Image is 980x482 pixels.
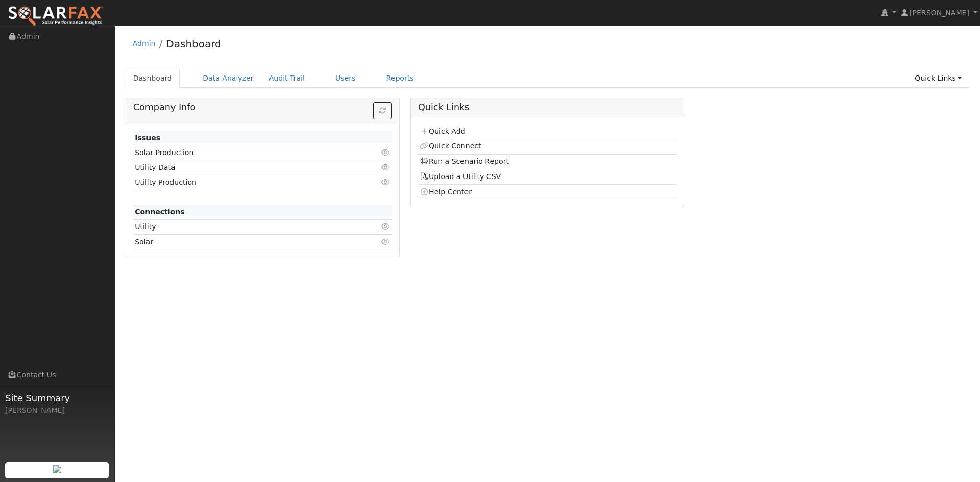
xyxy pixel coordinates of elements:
[381,238,390,245] i: Click to view
[166,38,222,50] a: Dashboard
[195,69,261,88] a: Data Analyzer
[133,160,350,175] td: Utility Data
[126,69,180,88] a: Dashboard
[910,9,969,17] span: [PERSON_NAME]
[53,465,61,473] img: retrieve
[135,134,160,142] strong: Issues
[261,69,312,88] a: Audit Trail
[135,208,185,216] strong: Connections
[133,235,350,249] td: Solar
[133,39,156,47] a: Admin
[907,69,969,88] a: Quick Links
[133,175,350,190] td: Utility Production
[133,219,350,234] td: Utility
[420,142,481,150] a: Quick Connect
[133,145,350,160] td: Solar Production
[328,69,363,88] a: Users
[5,405,109,416] div: [PERSON_NAME]
[420,188,472,196] a: Help Center
[133,102,392,113] h5: Company Info
[381,179,390,186] i: Click to view
[381,223,390,230] i: Click to view
[379,69,422,88] a: Reports
[420,172,501,181] a: Upload a Utility CSV
[420,157,509,165] a: Run a Scenario Report
[420,127,465,135] a: Quick Add
[418,102,677,113] h5: Quick Links
[381,149,390,156] i: Click to view
[381,164,390,171] i: Click to view
[5,391,109,405] span: Site Summary
[8,6,104,27] img: SolarFax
